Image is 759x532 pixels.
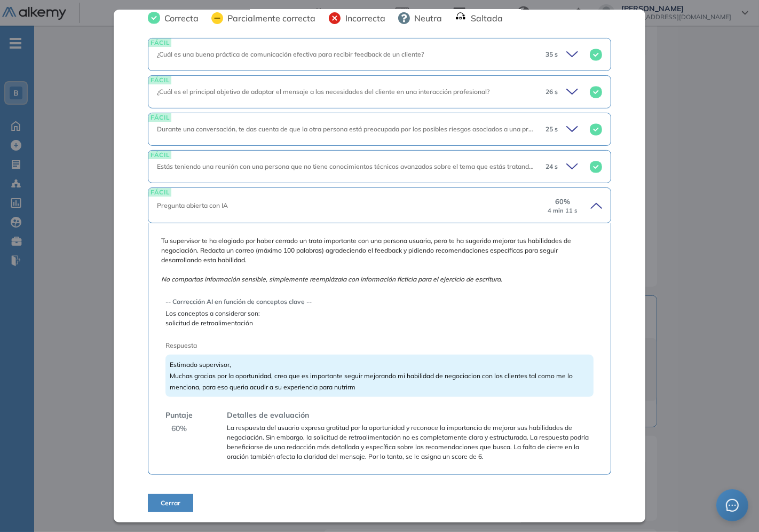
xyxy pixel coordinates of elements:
[555,197,570,207] span: 60 %
[161,498,180,508] span: Cerrar
[165,309,593,318] span: Los conceptos a considerar son:
[227,423,593,461] span: La respuesta del usuario expresa gratitud por la oportunidad y reconoce la importancia de mejorar...
[148,76,171,84] span: FÁCIL
[548,207,578,214] small: 4 min 11 s
[726,499,739,512] span: message
[148,188,171,196] span: FÁCIL
[223,12,315,25] span: Parcialmente correcta
[148,38,171,46] span: FÁCIL
[545,162,558,171] span: 24 s
[165,318,593,328] span: solicitud de retroalimentación
[148,113,171,121] span: FÁCIL
[227,410,309,421] span: Detalles de evaluación
[160,12,199,25] span: Correcta
[157,125,736,133] span: Durante una conversación, te das cuenta de que la otra persona está preocupada por los posibles r...
[161,275,502,283] i: No compartas información sensible, simplemente reemplázala con información ficticia para el ejerc...
[545,124,558,134] span: 25 s
[165,341,550,350] span: Respuesta
[157,201,546,210] div: Pregunta abierta con IA
[170,361,573,391] span: Estimado supervisor, Muchas gracias por la oportunidad, creo que es importante seguir mejorando m...
[161,236,597,284] span: Tu supervisor te ha elogiado por haber cerrado un trato importante con una persona usuaria, pero ...
[171,423,187,434] span: 60 %
[157,88,489,96] span: ¿Cuál es el principal objetivo de adaptar el mensaje a las necesidades del cliente en una interac...
[341,12,385,25] span: Incorrecta
[545,87,558,97] span: 26 s
[165,297,593,307] span: -- Corrección AI en función de conceptos clave --
[148,494,193,512] button: Cerrar
[467,12,503,25] span: Saltada
[410,12,442,25] span: Neutra
[157,50,424,58] span: ¿Cuál es una buena práctica de comunicación efectiva para recibir feedback de un cliente?
[545,50,558,59] span: 35 s
[148,151,171,159] span: FÁCIL
[165,410,193,421] span: Puntaje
